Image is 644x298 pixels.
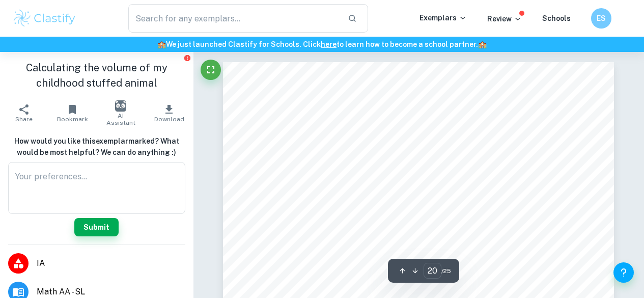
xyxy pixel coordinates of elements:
[184,54,191,62] button: Report issue
[128,4,340,33] input: Search for any exemplars...
[8,60,185,91] h1: Calculating the volume of my childhood stuffed animal
[591,8,611,29] button: ES
[487,13,522,24] p: Review
[48,99,97,127] button: Bookmark
[157,40,166,48] span: 🏫
[145,99,193,127] button: Download
[74,218,119,236] button: Submit
[596,13,607,24] h6: ES
[321,40,337,48] a: here
[154,116,184,123] span: Download
[282,110,555,122] span: Calculating the volume of my childhood stufed
[57,116,88,123] span: Bookmark
[399,141,439,154] span: animal
[12,8,77,29] img: Clastify logo
[2,39,642,50] h6: We just launched Clastify for Schools. Click to learn how to become a school partner.
[359,250,478,263] span: Internal Assessment
[201,60,221,80] button: Fullscreen
[542,14,571,22] a: Schools
[441,266,451,276] span: / 25
[37,257,185,269] span: IA
[115,100,126,112] img: AI Assistant
[8,136,185,158] h6: How would you like this exemplar marked? What would be most helpful? We can do anything :)
[419,12,467,23] p: Exemplars
[613,262,634,283] button: Help and Feedback
[15,116,33,123] span: Share
[97,99,145,127] button: AI Assistant
[386,213,450,226] span: Math AA SL
[37,286,185,298] span: Math AA - SL
[478,40,487,48] span: 🏫
[103,112,139,126] span: AI Assistant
